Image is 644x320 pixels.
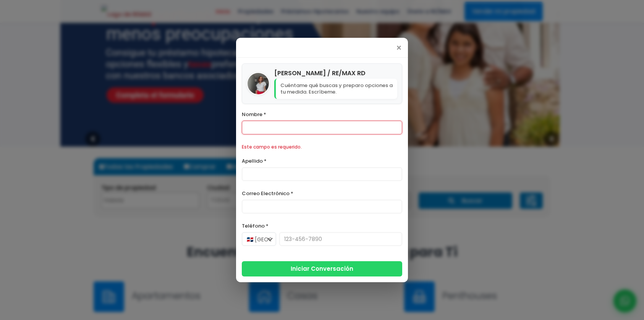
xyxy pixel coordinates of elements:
label: Teléfono * [242,221,402,231]
span: × [396,44,402,53]
h4: [PERSON_NAME] / RE/MAX RD [274,68,397,78]
label: Nombre * [242,110,402,119]
input: 123-456-7890 [279,232,402,246]
label: Correo Electrónico * [242,189,402,198]
img: Lia Ortiz / RE/MAX RD [248,73,269,94]
button: Iniciar Conversación [242,261,402,276]
div: Este campo es requerido. [242,142,402,152]
p: Cuéntame qué buscas y preparo opciones a tu medida. Escríbeme. [274,79,397,99]
label: Apellido * [242,156,402,166]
